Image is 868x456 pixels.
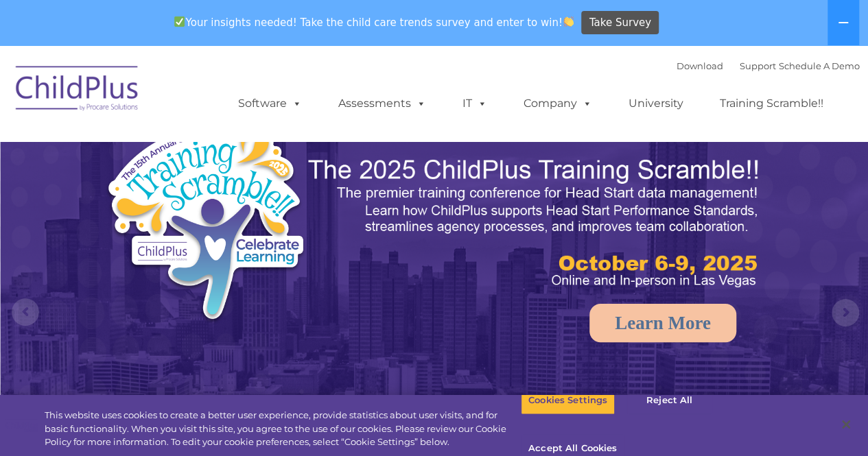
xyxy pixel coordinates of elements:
[191,91,233,101] span: Last name
[325,90,440,117] a: Assessments
[174,16,185,27] img: ✅
[449,90,501,117] a: IT
[706,90,837,117] a: Training Scramble!!
[510,90,606,117] a: Company
[563,16,574,27] img: 👏
[831,409,861,440] button: Close
[9,56,146,125] img: ChildPlus by Procare Solutions
[191,147,249,157] span: Phone number
[677,60,723,71] a: Download
[677,60,860,71] font: |
[589,304,736,342] a: Learn More
[740,60,776,71] a: Support
[521,386,615,415] button: Cookies Settings
[169,9,580,36] span: Your insights needed! Take the child care trends survey and enter to win!
[626,386,712,415] button: Reject All
[224,90,316,117] a: Software
[615,90,697,117] a: University
[581,11,659,35] a: Take Survey
[589,11,651,35] span: Take Survey
[45,409,521,449] div: This website uses cookies to create a better user experience, provide statistics about user visit...
[779,60,860,71] a: Schedule A Demo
